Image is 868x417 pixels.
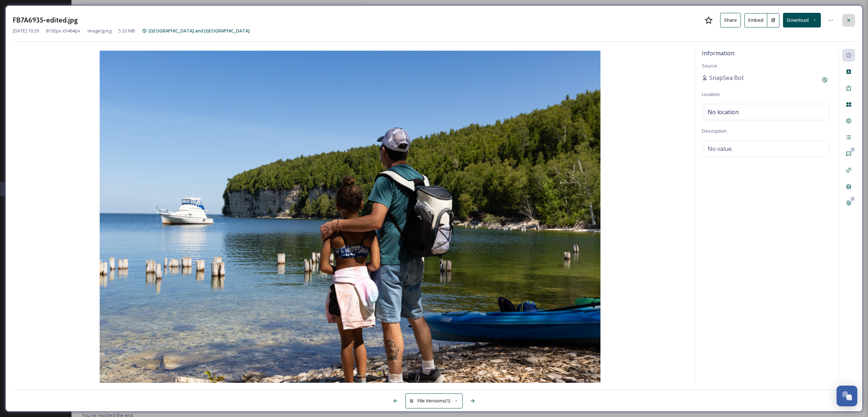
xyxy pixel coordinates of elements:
span: [GEOGRAPHIC_DATA] and [GEOGRAPHIC_DATA] [149,27,250,34]
button: Open Chat [837,386,857,406]
button: Embed [744,13,767,27]
span: Location [702,91,720,97]
span: SnapSea Bot [709,73,744,82]
div: 0 [850,147,855,152]
img: 1vOpK9Wn7_YiszmoWC5OoDslUrH9Cp-LM.jpg [13,51,687,384]
span: Description [702,128,727,134]
h3: FB7A6935-edited.jpg [13,15,78,25]
button: Download [783,13,821,27]
span: 8192 px x 5464 px [46,27,80,34]
span: No value. [708,144,733,153]
button: File Versions(1) [405,393,463,408]
span: [DATE] 10:29 [13,27,39,34]
div: 0 [850,197,855,202]
span: image/jpeg [88,27,111,34]
span: No location [708,108,739,116]
span: Source [702,62,717,69]
span: 5.32 MB [119,27,135,34]
button: Share [720,13,741,27]
span: Information [702,49,734,57]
